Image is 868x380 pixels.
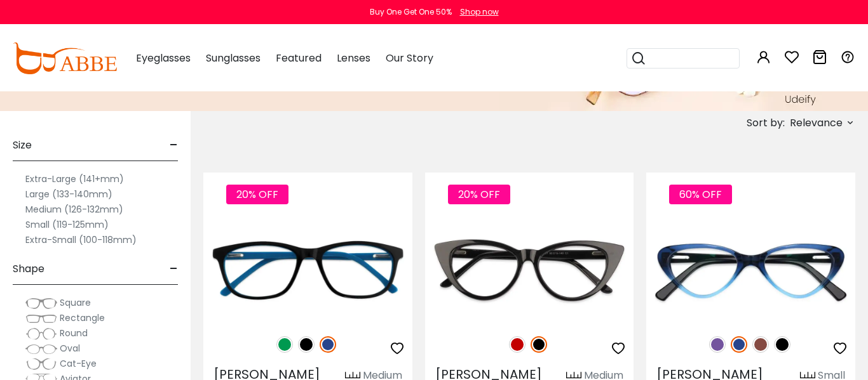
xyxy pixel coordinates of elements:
img: Rectangle.png [25,312,57,325]
img: Green [276,336,293,353]
img: Black [298,336,315,353]
span: Eyeglasses [136,51,191,65]
span: Cat-Eye [60,357,97,370]
img: Blue Hannah - Acetate ,Universal Bridge Fit [646,218,855,322]
img: Red [509,336,526,353]
img: Black [531,336,547,353]
img: Cat-Eye.png [25,358,57,370]
img: Blue [320,336,336,353]
span: Size [13,130,32,161]
img: Blue Machovec - Acetate ,Universal Bridge Fit [203,218,412,322]
span: Sort by: [747,115,785,130]
a: Shop now [454,6,499,17]
label: Extra-Large (141+mm) [25,171,124,187]
span: Round [60,327,88,339]
label: Extra-Small (100-118mm) [25,232,137,247]
img: Purple [709,336,726,353]
span: - [170,130,178,161]
span: Sunglasses [206,51,261,65]
img: Oval.png [25,343,57,355]
img: Round.png [25,327,57,340]
span: Relevance [790,112,843,134]
div: Buy One Get One 50% [370,6,452,18]
label: Small (119-125mm) [25,217,109,232]
img: Blue [731,336,747,353]
img: Black [774,336,790,353]
span: Featured [276,51,322,65]
label: Medium (126-132mm) [25,202,123,217]
span: Oval [60,342,80,355]
span: 60% OFF [669,185,732,204]
span: 20% OFF [226,185,288,204]
span: 20% OFF [448,185,510,204]
img: Brown [752,336,769,353]
span: Lenses [337,51,370,65]
span: Our Story [386,51,433,65]
span: - [170,254,178,284]
img: Square.png [25,297,57,310]
label: Large (133-140mm) [25,187,112,202]
span: Square [60,296,91,309]
img: abbeglasses.com [13,43,117,74]
div: Shop now [460,6,499,18]
span: Shape [13,254,44,284]
span: Rectangle [60,311,105,324]
img: Black Nora - Acetate ,Universal Bridge Fit [425,218,634,322]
